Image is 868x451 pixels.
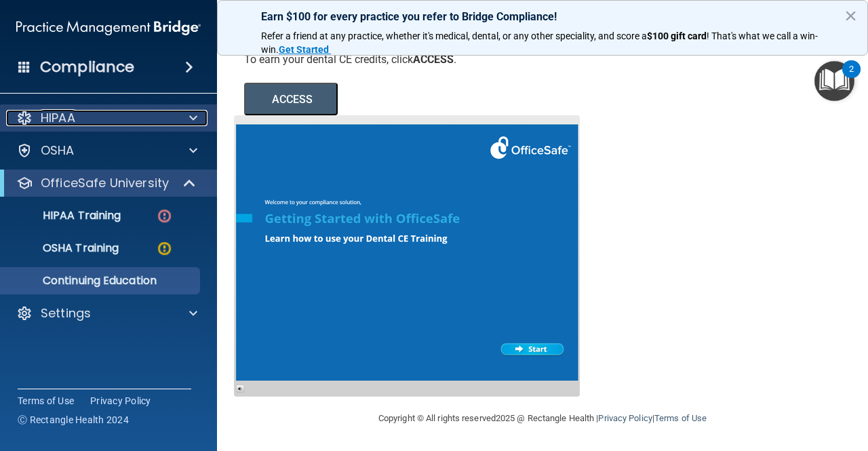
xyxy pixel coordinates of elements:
button: Close [844,5,857,26]
a: Terms of Use [18,394,74,408]
a: ACCESS [244,95,615,105]
a: HIPAA [16,110,197,126]
a: Get Started [279,44,331,55]
a: Terms of Use [654,413,707,423]
p: HIPAA Training [9,209,121,222]
p: Settings [41,305,91,321]
a: Privacy Policy [90,394,151,408]
p: HIPAA [41,110,75,126]
span: Refer a friend at any practice, whether it's medical, dental, or any other speciality, and score a [261,31,647,41]
p: OfficeSafe University [41,175,169,191]
p: OSHA [41,142,75,159]
strong: $100 gift card [647,31,707,41]
h4: Compliance [40,58,134,77]
button: ACCESS [244,83,338,115]
p: Continuing Education [9,274,194,288]
a: Settings [16,305,197,321]
a: OfficeSafe University [16,175,197,191]
img: danger-circle.6113f641.png [156,208,173,224]
p: Earn $100 for every practice you refer to Bridge Compliance! [261,10,824,23]
b: ACCESS [413,53,454,66]
div: Copyright © All rights reserved 2025 @ Rectangle Health | | [295,397,790,440]
img: PMB logo [16,14,201,41]
a: OSHA [16,142,197,159]
a: Privacy Policy [598,413,652,423]
p: OSHA Training [9,241,119,255]
span: Ⓒ Rectangle Health 2024 [18,413,129,427]
button: Open Resource Center, 2 new notifications [814,61,854,101]
span: ! That's what we call a win-win. [261,31,818,55]
div: 2 [849,69,854,87]
img: warning-circle.0cc9ac19.png [156,240,173,257]
div: To earn your dental CE credits, click . [244,52,522,67]
strong: Get Started [279,44,329,55]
